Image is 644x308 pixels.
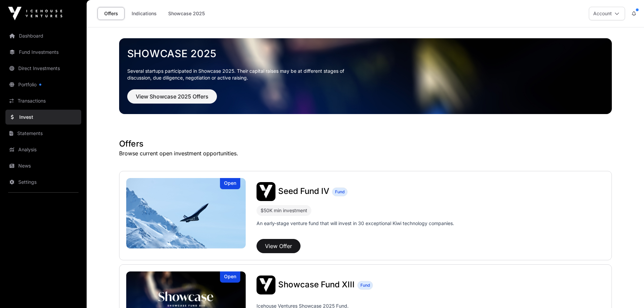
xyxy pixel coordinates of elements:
a: Analysis [5,142,81,157]
a: Fund Investments [5,45,81,60]
a: Statements [5,126,81,141]
a: View Showcase 2025 Offers [127,96,217,103]
img: Seed Fund IV [257,182,275,201]
a: Direct Investments [5,61,81,76]
button: Account [589,7,625,20]
div: Open [220,178,240,189]
a: Portfolio [5,77,81,92]
a: Showcase 2025 [164,7,209,20]
a: Offers [97,7,125,20]
a: News [5,158,81,173]
img: Showcase 2025 [119,38,612,114]
iframe: Chat Widget [610,276,644,308]
img: Showcase Fund XIII [257,276,275,294]
img: Icehouse Ventures Logo [8,7,62,20]
h1: Offers [119,138,612,149]
a: Seed Fund IV [278,187,329,196]
a: Seed Fund IVOpen [126,178,246,248]
button: View Offer [257,239,301,253]
a: Invest [5,110,81,125]
img: Seed Fund IV [126,178,246,248]
a: Settings [5,175,81,190]
span: Fund [360,283,370,288]
div: Open [220,271,240,283]
span: View Showcase 2025 Offers [136,92,208,101]
button: View Showcase 2025 Offers [127,89,217,104]
a: Dashboard [5,28,81,43]
a: Showcase Fund XIII [278,281,355,289]
span: Fund [335,189,345,195]
div: $50K min investment [261,206,307,215]
p: An early-stage venture fund that will invest in 30 exceptional Kiwi technology companies. [257,220,454,227]
div: $50K min investment [257,205,311,216]
a: Transactions [5,93,81,108]
span: Showcase Fund XIII [278,280,355,289]
a: Showcase 2025 [127,47,604,60]
p: Browse current open investment opportunities. [119,149,612,157]
p: Several startups participated in Showcase 2025. Their capital raises may be at different stages o... [127,68,355,81]
span: Seed Fund IV [278,186,329,196]
a: Indications [127,7,161,20]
